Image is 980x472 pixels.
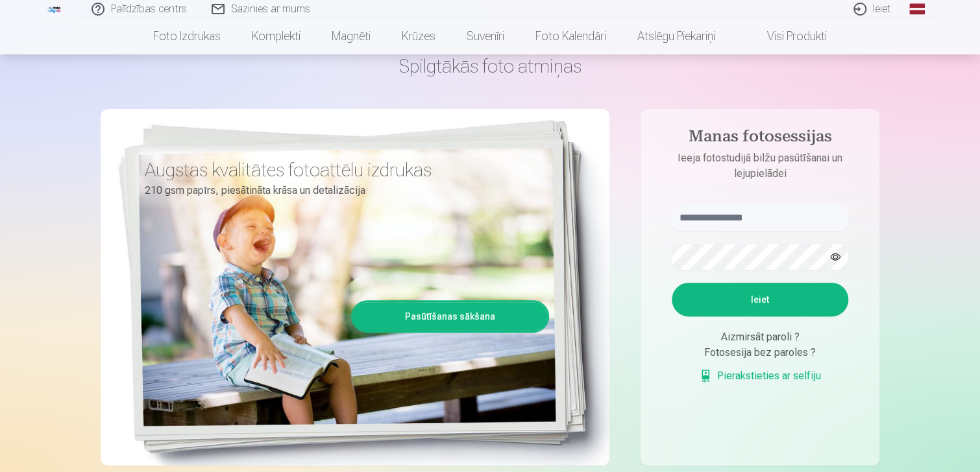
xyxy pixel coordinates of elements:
a: Pierakstieties ar selfiju [699,368,821,384]
a: Pasūtīšanas sākšana [353,302,547,331]
p: Ieeja fotostudijā bilžu pasūtīšanai un lejupielādei [659,150,861,182]
div: Fotosesija bez paroles ? [672,345,848,360]
a: Magnēti [316,18,386,54]
button: Ieiet [672,283,848,316]
a: Foto izdrukas [138,18,236,54]
a: Krūzes [386,18,451,54]
div: Aizmirsāt paroli ? [672,329,848,345]
a: Foto kalendāri [520,18,622,54]
h4: Manas fotosessijas [659,127,861,150]
p: 210 gsm papīrs, piesātināta krāsa un detalizācija [145,182,539,200]
a: Visi produkti [731,18,842,54]
img: /fa1 [47,5,62,13]
a: Suvenīri [451,18,520,54]
a: Atslēgu piekariņi [622,18,731,54]
h3: Augstas kvalitātes fotoattēlu izdrukas [145,158,539,182]
a: Komplekti [236,18,316,54]
h1: Spilgtākās foto atmiņas [101,54,879,78]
